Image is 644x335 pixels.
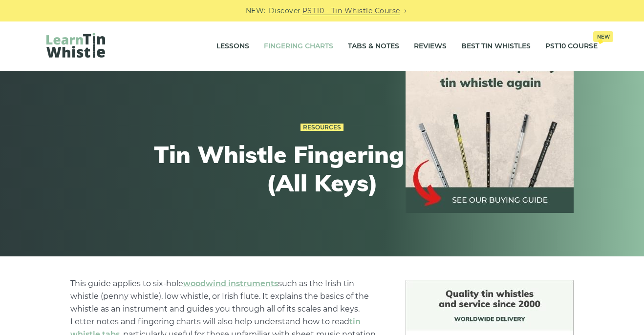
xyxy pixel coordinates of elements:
a: Lessons [216,34,249,59]
a: Resources [301,124,343,131]
a: Best Tin Whistles [461,34,531,59]
img: LearnTinWhistle.com [46,33,105,58]
a: Tabs & Notes [348,34,399,59]
h1: Tin Whistle Fingering Charts (All Keys) [142,141,502,197]
a: Fingering Charts [264,34,333,59]
span: New [593,31,613,42]
a: Reviews [414,34,447,59]
img: tin whistle buying guide [406,45,574,213]
a: PST10 CourseNew [545,34,598,59]
a: woodwind instruments [183,279,278,288]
